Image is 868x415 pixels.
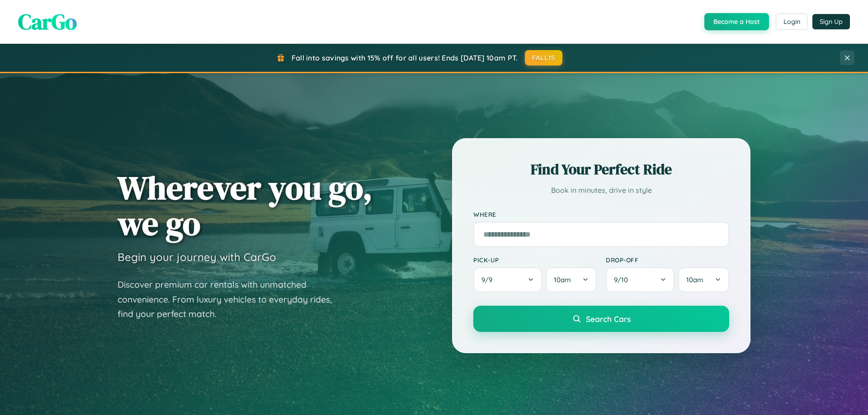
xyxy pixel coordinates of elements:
[606,267,675,292] button: 9/10
[473,184,729,197] p: Book in minutes, drive in style
[812,14,850,29] button: Sign Up
[118,170,373,241] h1: Wherever you go, we go
[606,256,729,264] label: Drop-off
[586,314,631,324] span: Search Cars
[118,277,344,322] p: Discover premium car rentals with unmatched convenience. From luxury vehicles to everyday rides, ...
[118,250,276,264] h3: Begin your journey with CarGo
[18,7,77,37] span: CarGo
[554,275,571,284] span: 10am
[686,275,703,284] span: 10am
[614,275,632,284] span: 9 / 10
[704,13,769,30] button: Become a Host
[481,275,497,284] span: 9 / 9
[292,53,518,62] span: Fall into savings with 15% off for all users! Ends [DATE] 10am PT.
[776,14,808,30] button: Login
[546,267,597,292] button: 10am
[678,267,729,292] button: 10am
[473,256,597,264] label: Pick-up
[473,267,542,292] button: 9/9
[473,306,729,332] button: Search Cars
[473,210,729,218] label: Where
[473,159,729,179] h2: Find Your Perfect Ride
[525,50,563,65] button: FALL15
